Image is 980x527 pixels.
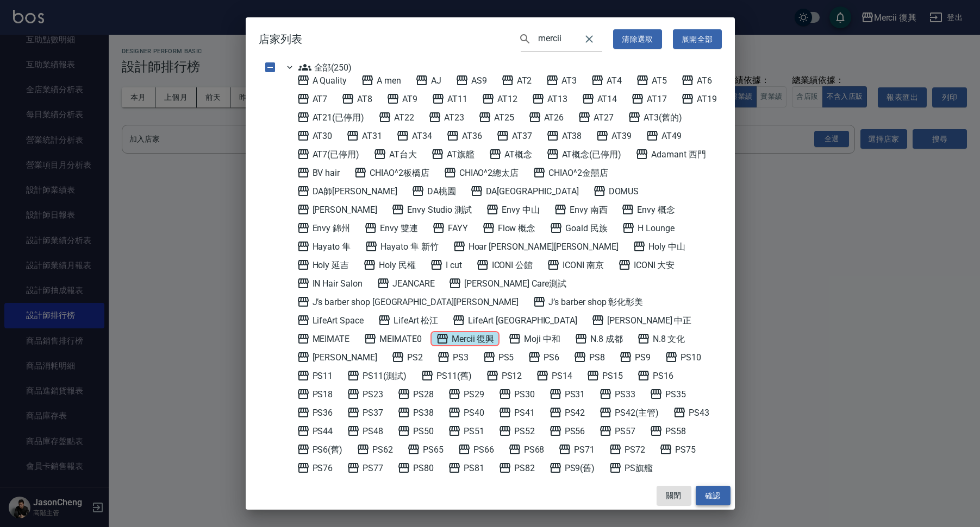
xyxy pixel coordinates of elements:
span: PS43 [673,406,709,419]
span: PS30 [498,388,535,401]
span: Envy 中山 [486,203,540,216]
span: PS37 [347,406,383,419]
span: PS33 [599,388,635,401]
span: PS41 [498,406,535,419]
span: PS57 [599,424,635,437]
span: PS11 [297,369,333,382]
span: JEANCARE [377,277,435,290]
button: 展開全部 [673,29,722,49]
span: [PERSON_NAME] Care測試 [448,277,566,290]
span: PS3 [437,351,469,364]
span: AT概念(已停用) [546,148,622,161]
h2: 店家列表 [246,17,735,61]
span: LifeArt 松江 [378,314,439,327]
span: PS旗艦 [609,461,653,474]
span: ICONI 南京 [547,258,604,271]
span: CHIAO^2金囍店 [533,166,608,179]
span: PS18 [297,388,333,401]
span: PS9 [619,351,651,364]
span: PS65 [407,443,444,456]
span: 全部(250) [298,61,352,74]
span: PS8 [573,351,605,364]
span: LifeArt Space [297,314,364,327]
span: PS14 [536,369,572,382]
span: Flow 概念 [482,221,536,234]
span: Envy 南西 [554,203,608,216]
span: [PERSON_NAME] [297,203,377,216]
button: 確認 [696,486,731,506]
span: Envy 錦州 [297,221,351,234]
span: PS81 [448,461,484,474]
span: AT21(已停用) [297,111,365,124]
span: Hayato 隼 [297,240,351,253]
span: PS44 [297,424,333,437]
span: Envy 雙連 [364,221,418,234]
span: BV hair [297,166,340,179]
span: AT9 [386,92,417,105]
span: ICONI 大安 [618,258,675,271]
span: AT3(舊的) [628,111,682,124]
span: Envy Studio 測試 [391,203,472,216]
span: AT8 [341,92,372,105]
span: AT38 [546,129,582,142]
span: H Lounge [622,221,675,234]
span: IN Hair Salon [297,277,363,290]
span: PS2 [391,351,423,364]
span: PS23 [347,388,383,401]
span: FAYY [432,221,468,234]
span: Hoar [PERSON_NAME][PERSON_NAME] [453,240,619,253]
span: PS29 [448,388,484,401]
span: PS12 [486,369,522,382]
span: Holy 中山 [633,240,685,253]
span: PS82 [498,461,535,474]
span: AT23 [428,111,464,124]
span: I cut [430,258,462,271]
span: CHIAO^2板橋店 [354,166,429,179]
span: [PERSON_NAME] [297,351,377,364]
span: N.8 文化 [637,332,685,345]
button: 關閉 [657,486,691,506]
span: N.8 成都 [575,332,623,345]
span: AT27 [578,111,614,124]
span: PS6 [528,351,559,364]
span: AT11 [432,92,467,105]
span: AT49 [646,129,682,142]
span: PS68 [508,443,545,456]
span: AT7(已停用) [297,148,360,161]
span: PS80 [397,461,434,474]
span: PS56 [549,424,585,437]
button: 清除選取 [613,29,662,49]
span: PS35 [650,388,686,401]
span: [PERSON_NAME] 中正 [591,314,691,327]
span: PS72 [609,443,645,456]
span: LifeArt [GEOGRAPHIC_DATA] [452,314,577,327]
span: AT5 [636,74,667,87]
span: PS52 [498,424,535,437]
span: AT31 [346,129,382,142]
span: Moji 中和 [508,332,560,345]
span: AT3 [546,74,577,87]
span: AT30 [297,129,333,142]
span: DOMUS [593,185,639,198]
span: AT19 [681,92,717,105]
span: PS11(舊) [421,369,472,382]
span: DA桃園 [411,185,456,198]
span: DA[GEOGRAPHIC_DATA] [470,185,579,198]
span: AT台大 [373,148,417,161]
span: AT2 [501,74,532,87]
span: Hayato 隼 新竹 [365,240,438,253]
span: AT36 [446,129,482,142]
span: Mercii 復興 [436,332,495,345]
span: PS51 [448,424,484,437]
span: PS42(主管) [599,406,659,419]
span: J’s barber shop [GEOGRAPHIC_DATA][PERSON_NAME] [297,295,519,308]
span: PS50 [397,424,434,437]
span: Smart Spot [392,480,452,493]
span: PS62 [357,443,393,456]
span: Holy 延吉 [297,258,349,271]
span: J’s barber shop 彰化彰美 [533,295,643,308]
span: CHIAO^2總太店 [444,166,519,179]
span: A men [361,74,401,87]
span: AT39 [596,129,632,142]
span: AT概念 [489,148,532,161]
